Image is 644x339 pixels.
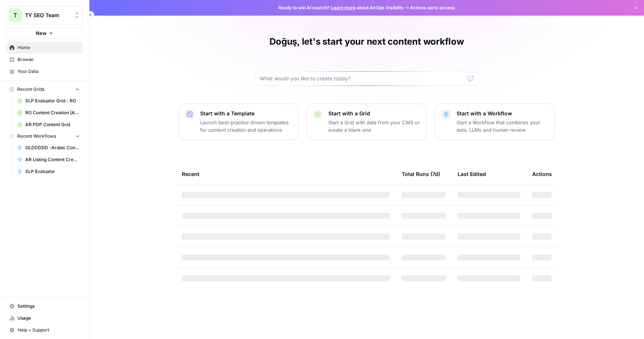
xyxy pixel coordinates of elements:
p: Start with a Workflow [457,110,548,117]
a: AR PDP Content Grid [14,119,83,131]
p: Start with a Grid [328,110,420,117]
a: Your Data [6,65,83,77]
span: Recent Workflows [17,133,56,140]
span: OLDDDDD -Arabic Content Creation [25,144,80,151]
a: Browse [6,54,83,65]
a: Home [6,42,83,54]
span: SLP Evaluator [25,168,80,175]
span: Home [18,44,80,51]
button: Start with a GridStart a Grid with data from your CMS or create a blank one [307,103,426,140]
button: Start with a WorkflowStart a Workflow that combines your data, LLMs and human review [435,103,555,140]
a: AR Listing Content Creation [14,154,83,166]
span: RO Content Creation [Anil] Grid [25,109,80,116]
div: Actions [532,164,552,184]
a: Learn more [331,5,356,10]
a: SLP Evaluator Grid - RO [14,95,83,107]
span: AR PDP Content Grid [25,121,80,128]
span: TY SEO Team [25,12,70,19]
span: New [36,29,47,37]
div: Last Edited [458,164,486,184]
a: Settings [6,300,83,312]
p: Launch best-practice driven templates for content creation and operations [200,119,292,134]
span: Recent Grids [17,86,44,93]
span: Your Data [18,68,80,75]
a: Usage [6,312,83,324]
p: Start a Workflow that combines your data, LLMs and human review [457,119,548,134]
span: AR Listing Content Creation [25,156,80,163]
div: Recent [182,164,390,184]
button: Workspace: TY SEO Team [6,6,83,25]
a: RO Content Creation [Anil] Grid [14,107,83,119]
p: Start a Grid with data from your CMS or create a blank one [328,119,420,134]
span: Actions early access [410,4,455,11]
span: Ready to win AI search? about AirOps Visibility [278,4,404,11]
button: Recent Workflows [6,131,83,142]
span: Help + Support [18,327,80,333]
span: Settings [18,303,80,310]
button: Recent Grids [6,84,83,95]
span: Browse [18,56,80,63]
input: What would you like to create today? [260,75,465,82]
button: New [6,28,83,39]
div: Total Runs (7d) [402,164,440,184]
h1: Doğuş, let's start your next content workflow [269,36,464,48]
a: SLP Evaluator [14,166,83,178]
a: OLDDDDD -Arabic Content Creation [14,142,83,154]
button: Start with a TemplateLaunch best-practice driven templates for content creation and operations [179,103,298,140]
span: T [13,11,17,20]
p: Start with a Template [200,110,292,117]
button: Help + Support [6,324,83,336]
span: Usage [18,315,80,322]
span: SLP Evaluator Grid - RO [25,97,80,104]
